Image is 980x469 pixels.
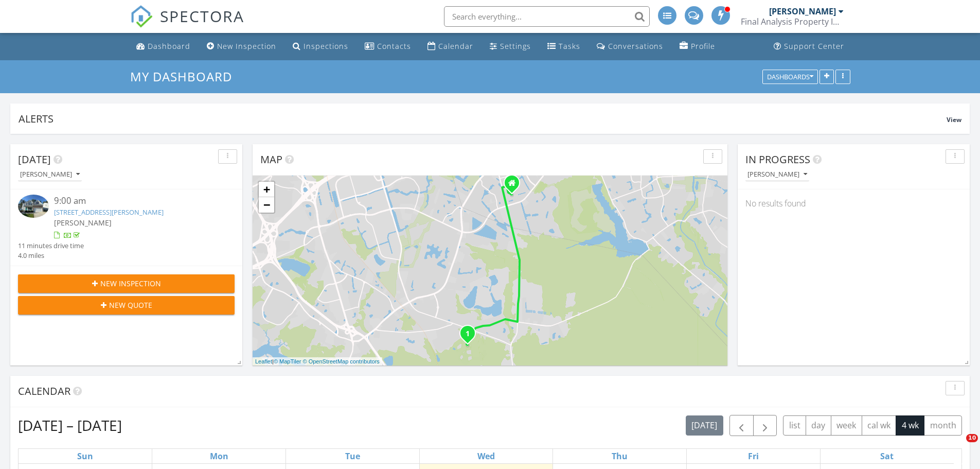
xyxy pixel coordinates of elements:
a: Thursday [610,449,630,463]
a: Zoom in [259,182,274,197]
a: © MapTiler [274,358,301,364]
div: 4.0 miles [18,251,84,260]
button: Previous [729,415,754,436]
a: © OpenStreetMap contributors [303,358,380,364]
a: Tuesday [343,449,362,463]
button: cal wk [862,415,897,436]
a: Dashboard [132,37,194,56]
a: New Inspection [203,37,280,56]
img: The Best Home Inspection Software - Spectora [130,5,153,28]
button: New Inspection [18,274,235,293]
div: Final Analysis Property Inspections [741,16,844,27]
button: [DATE] [686,415,723,436]
span: View [947,115,961,124]
a: Tasks [543,37,584,56]
a: Wednesday [475,449,497,463]
button: month [924,415,962,436]
div: | [253,357,382,366]
button: week [831,415,862,436]
span: New Quote [109,300,152,310]
div: Alerts [19,112,947,126]
div: Calendar [438,41,473,51]
span: In Progress [745,152,810,166]
div: [PERSON_NAME] [769,6,836,16]
span: Map [260,152,282,166]
a: Conversations [593,37,667,56]
button: Dashboards [762,70,818,84]
div: Contacts [377,41,411,51]
div: New Inspection [217,41,276,51]
div: 11 minutes drive time [18,241,84,251]
button: list [783,415,806,436]
iframe: Intercom live chat [945,434,970,459]
div: No results found [738,189,970,217]
a: Support Center [770,37,848,56]
a: My Dashboard [130,68,241,85]
div: Profile [691,41,715,51]
span: Calendar [18,384,70,398]
a: Zoom out [259,197,274,213]
div: Settings [500,41,531,51]
a: 9:00 am [STREET_ADDRESS][PERSON_NAME] [PERSON_NAME] 11 minutes drive time 4.0 miles [18,195,235,260]
span: 10 [966,434,978,442]
a: Calendar [423,37,477,56]
a: Company Profile [675,37,719,56]
input: Search everything... [444,6,650,27]
a: Contacts [361,37,415,56]
a: Settings [486,37,535,56]
button: 4 wk [896,415,924,436]
button: New Quote [18,296,235,315]
a: Leaflet [255,358,272,364]
div: Tasks [559,41,580,51]
img: 9365195%2Fcover_photos%2F5EsOHPgzFjgOmY7ZKtEE%2Fsmall.jpg [18,195,49,218]
div: 1303 Copper Knoll Ln , Chesapeake, VA 23320 [468,333,474,339]
div: Inspections [304,41,348,51]
button: Next [753,415,777,436]
span: [DATE] [18,152,51,166]
a: Friday [746,449,761,463]
span: SPECTORA [160,5,244,27]
a: Inspections [289,37,352,56]
button: [PERSON_NAME] [18,168,82,182]
span: New Inspection [100,278,161,289]
h2: [DATE] – [DATE] [18,415,122,436]
a: [STREET_ADDRESS][PERSON_NAME] [54,207,164,217]
button: [PERSON_NAME] [745,168,809,182]
i: 1 [466,331,470,338]
a: Monday [208,449,230,463]
button: day [806,415,831,436]
div: Dashboards [767,73,813,80]
span: [PERSON_NAME] [54,218,112,228]
div: Dashboard [148,41,190,51]
a: Saturday [878,449,896,463]
div: Conversations [608,41,663,51]
div: 9:00 am [54,195,217,207]
div: 1948 Blue Knob Rd, Virginia Beach VA 23464 [512,183,518,189]
a: SPECTORA [130,14,244,36]
div: [PERSON_NAME] [747,171,807,178]
div: Support Center [784,41,844,51]
a: Sunday [75,449,95,463]
div: [PERSON_NAME] [20,171,80,178]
